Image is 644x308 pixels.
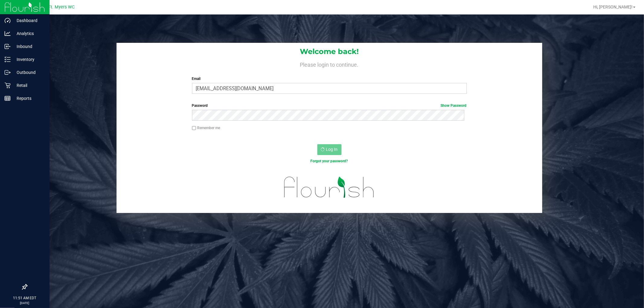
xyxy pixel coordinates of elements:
span: Log In [326,147,338,152]
img: flourish_logo.svg [276,170,383,204]
span: Password [192,103,208,108]
p: Inventory [11,56,47,63]
a: Show Password [441,103,467,108]
p: Outbound [11,69,47,76]
input: Remember me [192,126,196,130]
label: Remember me [192,125,220,131]
inline-svg: Inventory [5,56,11,62]
p: Dashboard [11,17,47,24]
label: Email [192,76,467,81]
inline-svg: Inbound [5,43,11,49]
inline-svg: Reports [5,95,11,101]
h1: Welcome back! [117,48,542,56]
inline-svg: Dashboard [5,17,11,24]
span: Ft. Myers WC [49,5,75,10]
p: [DATE] [3,301,47,305]
p: Analytics [11,30,47,37]
p: Retail [11,82,47,89]
inline-svg: Analytics [5,30,11,37]
inline-svg: Retail [5,82,11,88]
button: Log In [317,144,341,155]
h4: Please login to continue. [117,60,542,68]
inline-svg: Outbound [5,69,11,75]
p: Reports [11,95,47,102]
a: Forgot your password? [311,159,348,163]
p: Inbound [11,43,47,50]
p: 11:51 AM EDT [3,295,47,301]
span: Hi, [PERSON_NAME]! [593,5,633,9]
